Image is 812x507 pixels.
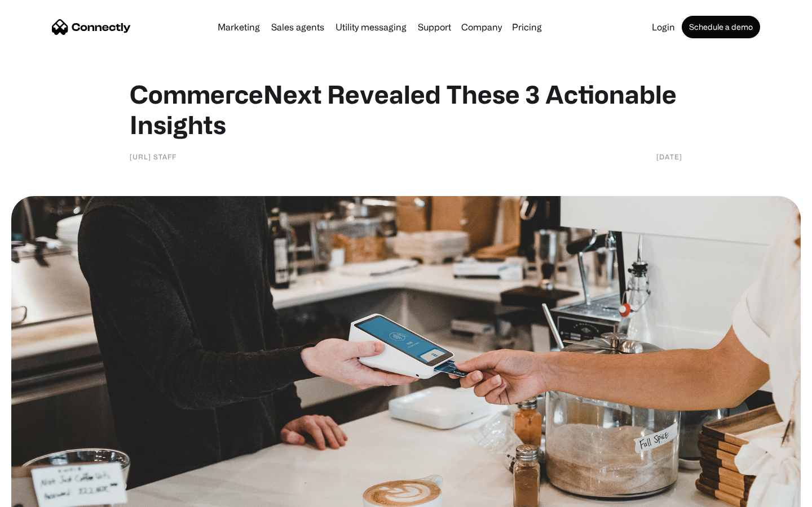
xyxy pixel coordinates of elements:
[413,23,456,32] a: Support
[267,23,329,32] a: Sales agents
[130,151,176,162] div: [URL] Staff
[647,23,679,32] a: Login
[130,79,682,140] h1: CommerceNext Revealed These 3 Actionable Insights
[11,487,68,503] aside: Language selected: English
[23,487,68,503] ul: Language list
[682,16,760,38] a: Schedule a demo
[331,23,411,32] a: Utility messaging
[461,19,502,35] div: Company
[656,151,682,162] div: [DATE]
[507,23,546,32] a: Pricing
[213,23,264,32] a: Marketing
